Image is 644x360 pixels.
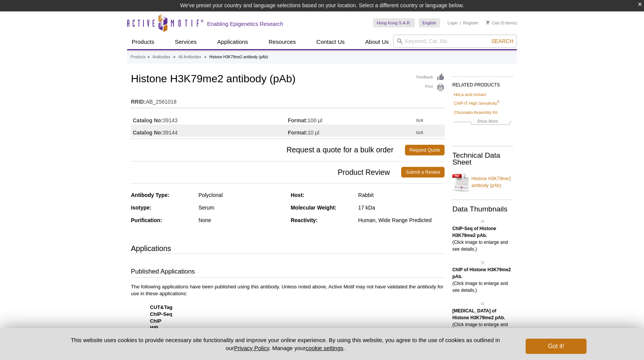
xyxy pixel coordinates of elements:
[288,117,308,124] strong: Format:
[131,243,445,254] h3: Applications
[131,98,146,105] strong: RRID:
[153,54,171,61] a: Antibodies
[452,307,513,335] p: (Click image to enlarge and see details.)
[213,35,253,49] a: Applications
[448,20,458,26] a: Login
[131,94,445,106] td: AB_2561018
[209,55,268,59] li: Histone H3K79me2 antibody (pAb)
[264,35,301,49] a: Resources
[419,18,440,27] a: English
[454,91,486,98] a: HeLa acid extract
[358,204,445,211] div: 17 kDa
[373,18,415,27] a: Hong Kong S.A.R.
[526,339,587,354] button: Got it!
[491,38,513,44] span: Search
[170,35,201,49] a: Services
[131,205,151,211] strong: Isotype:
[131,217,162,223] strong: Purification:
[288,112,416,125] td: 100 µl
[452,267,511,279] b: ChIP of Histone H3K79me2 pAb.
[127,35,159,49] a: Products
[358,192,445,198] div: Rabbit
[452,152,513,166] h2: Technical Data Sheet
[131,145,405,155] span: Request a quote for a bulk order
[416,112,445,125] td: N/A
[150,304,172,310] strong: CUT&Tag
[288,129,308,136] strong: Format:
[454,109,497,116] a: Chromatin Assembly Kit
[481,220,484,222] img: Histone H3K79me2 antibody (pAb) tested by ChIP-Seq.
[291,205,336,211] strong: Molecular Weight:
[361,35,394,49] a: About Us
[463,20,478,26] a: Register
[131,54,145,61] a: Products
[481,302,484,305] img: Histone H3K79me2 antibody (pAb) tested by Western blot.
[358,217,445,224] div: Human, Wide Range Predicted
[150,318,161,324] strong: ChIP
[497,100,500,104] sup: ®
[452,225,513,253] p: (Click image to enlarge and see details.)
[452,76,513,90] h2: RELATED PRODUCTS
[312,35,349,49] a: Contact Us
[150,311,172,317] strong: ChIP-Seq
[234,345,269,351] a: Privacy Policy
[416,73,445,82] a: Feedback
[481,261,484,264] img: Histone H3K79me2 antibody (pAb) tested by ChIP.
[454,118,512,126] a: Show More
[288,125,416,137] td: 10 µl
[150,325,158,331] strong: WB
[131,283,445,352] p: The following applications have been published using this antibody. Unless noted above, Active Mo...
[133,117,163,124] strong: Catalog No:
[131,167,401,178] span: Product Review
[416,83,445,92] a: Print
[147,55,150,59] li: »
[452,171,513,194] a: Histone H3K79me2 antibody (pAb)
[198,192,285,198] div: Polyclonal
[452,308,505,320] b: [MEDICAL_DATA] of Histone H3K79me2 pAb.
[452,206,513,213] h2: Data Thumbnails
[486,20,499,26] a: Cart
[291,192,304,198] strong: Host:
[486,21,489,24] img: Your Cart
[405,145,445,155] a: Request Quote
[204,55,206,59] li: »
[454,100,499,107] a: ChIP-IT High Sensitivity®
[198,204,285,211] div: Serum
[131,192,169,198] strong: Antibody Type:
[57,336,513,352] p: This website uses cookies to provide necessary site functionality and improve your online experie...
[131,73,445,86] h1: Histone H3K79me2 antibody (pAb)
[452,226,496,238] b: ChIP-Seq of Histone H3K79me2 pAb.
[133,129,163,136] strong: Catalog No:
[393,35,517,48] input: Keyword, Cat. No.
[452,266,513,294] p: (Click image to enlarge and see details.)
[486,18,517,27] li: (0 items)
[131,125,288,137] td: 39144
[207,21,283,27] h2: Enabling Epigenetics Research
[401,167,445,178] a: Submit a Review
[131,267,445,278] h3: Published Applications
[131,112,288,125] td: 39143
[179,54,201,61] a: All Antibodies
[173,55,175,59] li: »
[291,217,318,223] strong: Reactivity:
[489,38,516,45] button: Search
[198,217,285,224] div: None
[306,345,343,351] button: cookie settings
[460,18,461,27] li: |
[416,125,445,137] td: N/A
